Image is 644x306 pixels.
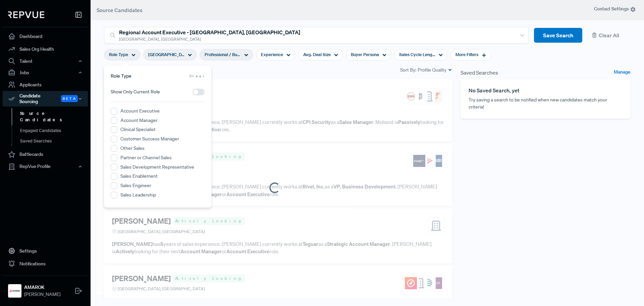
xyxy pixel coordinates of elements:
a: Source Candidates [12,108,97,125]
a: Battlecards [3,148,88,161]
span: Source Candidates [97,7,143,13]
a: Dashboard [3,30,88,43]
label: Customer Success Manager [120,135,179,142]
span: Saved Searches [461,69,498,77]
span: [GEOGRAPHIC_DATA], [GEOGRAPHIC_DATA] [148,51,184,58]
label: Clinical Specialist [120,126,156,133]
div: Regional Account Executive - [GEOGRAPHIC_DATA], [GEOGRAPHIC_DATA] [119,28,513,36]
a: Applicants [3,78,88,91]
span: Clear [190,74,205,79]
span: Buyer Persona [351,51,379,58]
a: Sales Org Health [3,43,88,55]
span: Show Only Current Role [111,88,160,95]
a: Settings [3,245,88,257]
a: Engaged Candidates [12,125,97,136]
button: RepVue Profile [3,161,88,172]
button: Candidate Sourcing Beta [3,91,88,106]
a: AMAROKAMAROK[PERSON_NAME] [3,275,88,301]
strong: AMAROK [24,284,60,291]
p: Try saving a search to be notified when new candidates match your criteria! [469,96,623,111]
label: Partner or Channel Sales [120,154,172,161]
span: [PERSON_NAME] [24,291,60,298]
button: Save Search [534,28,582,43]
img: AMAROK [9,286,20,296]
label: Other Sales [120,145,145,152]
span: Role Type [111,73,131,80]
span: Beta [61,95,78,102]
label: Account Executive [120,107,160,115]
span: Sales Cycle Length [399,51,435,58]
button: Jobs [3,67,88,78]
label: Sales Enablement [120,173,158,180]
button: Talent [3,55,88,67]
a: Notifications [3,257,88,270]
strong: ReminderMedia [305,298,341,304]
h6: No Saved Search, yet [469,87,623,94]
div: Sort By: [400,67,452,74]
span: More Filters [455,51,478,58]
label: Account Manager [120,117,158,124]
a: Manage [614,69,631,77]
span: Experience [261,51,283,58]
label: Sales Leadership [120,191,156,199]
span: Avg. Deal Size [303,51,331,58]
span: Contact Settings [594,5,636,12]
strong: Account Executive Jr. [353,298,402,304]
span: Role Type [109,51,128,58]
button: Clear All [588,28,631,43]
strong: 10 [160,298,166,304]
label: Sales Development Representative [120,164,194,171]
a: Saved Searches [12,136,97,146]
img: RepVue [8,11,44,18]
div: Candidate Sourcing [3,91,88,106]
label: Sales Engineer [120,182,151,189]
strong: [PERSON_NAME] [112,298,153,304]
span: Profile Quality [418,67,446,74]
span: Professional / Business Services [205,51,241,58]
